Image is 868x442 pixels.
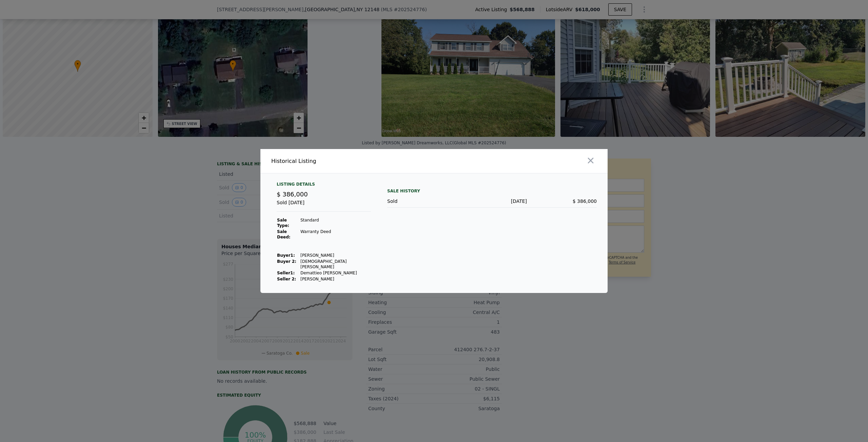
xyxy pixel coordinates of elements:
strong: Buyer 1 : [277,253,295,258]
td: Demattieo [PERSON_NAME] [300,270,371,276]
div: Sold [387,198,457,205]
span: $ 386,000 [573,198,597,204]
strong: Seller 2: [277,277,296,281]
td: [DEMOGRAPHIC_DATA][PERSON_NAME] [300,258,371,270]
strong: Seller 1 : [277,271,295,275]
strong: Sale Deed: [277,229,291,239]
span: $ 386,000 [277,191,308,198]
div: [DATE] [457,198,527,205]
td: [PERSON_NAME] [300,276,371,282]
strong: Buyer 2: [277,259,296,264]
td: Warranty Deed [300,229,371,240]
div: Sold [DATE] [277,199,371,212]
td: [PERSON_NAME] [300,252,371,258]
div: Sale History [387,187,597,195]
strong: Sale Type: [277,218,289,228]
div: Listing Details [277,182,371,190]
div: Historical Listing [271,157,431,165]
td: Standard [300,217,371,229]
